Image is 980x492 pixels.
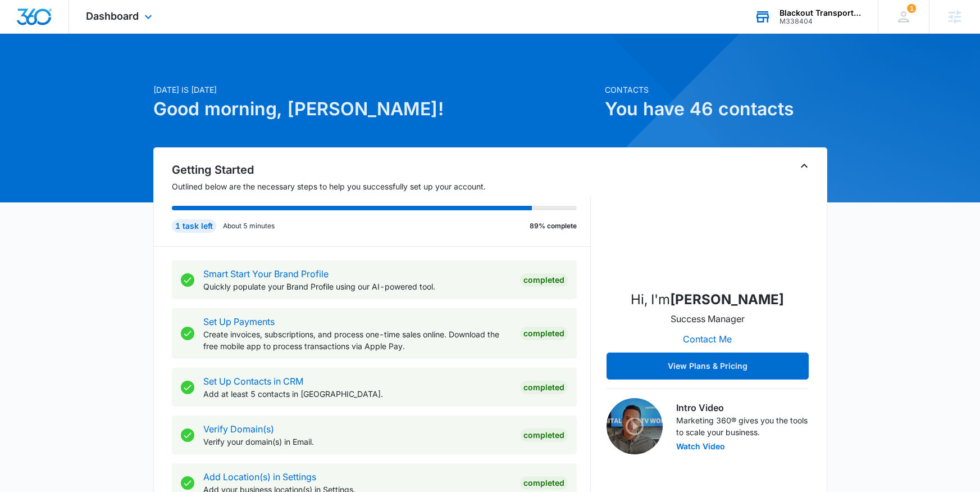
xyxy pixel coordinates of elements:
[672,326,743,353] button: Contact Me
[203,268,329,279] a: Smart Start Your Brand Profile
[153,96,598,123] h1: Good morning, [PERSON_NAME]!
[797,159,811,173] button: Toggle Collapse
[780,8,862,17] div: account name
[203,316,275,327] a: Set Up Payments
[780,17,862,25] div: account id
[86,10,139,22] span: Dashboard
[153,84,598,96] p: [DATE] is [DATE]
[520,428,568,442] div: Completed
[520,476,568,490] div: Completed
[203,328,511,352] p: Create invoices, subscriptions, and process one-time sales online. Download the free mobile app t...
[203,376,303,387] a: Set Up Contacts in CRM
[203,436,511,448] p: Verify your domain(s) in Email.
[605,84,827,96] p: Contacts
[607,353,809,380] button: View Plans & Pricing
[203,281,511,292] p: Quickly populate your Brand Profile using our AI-powered tool.
[676,443,725,450] button: Watch Video
[607,398,663,454] img: Intro Video
[676,401,809,414] h3: Intro Video
[172,161,591,178] h2: Getting Started
[605,96,827,123] h1: You have 46 contacts
[907,4,916,13] span: 1
[671,312,745,326] p: Success Manager
[631,290,784,310] p: Hi, I'm
[530,221,577,231] p: 89% complete
[172,219,216,233] div: 1 task left
[203,388,511,400] p: Add at least 5 contacts in [GEOGRAPHIC_DATA].
[203,471,316,482] a: Add Location(s) in Settings
[172,180,591,192] p: Outlined below are the necessary steps to help you successfully set up your account.
[670,291,784,308] strong: [PERSON_NAME]
[520,273,568,287] div: Completed
[223,221,275,231] p: About 5 minutes
[651,168,764,281] img: Cy Patterson
[520,327,568,340] div: Completed
[203,423,274,435] a: Verify Domain(s)
[676,414,809,438] p: Marketing 360® gives you the tools to scale your business.
[907,4,916,13] div: notifications count
[520,381,568,394] div: Completed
